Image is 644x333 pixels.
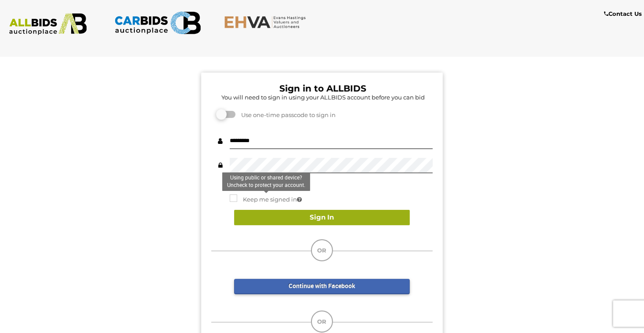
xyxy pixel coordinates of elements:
[311,311,333,333] div: OR
[311,239,333,261] div: OR
[222,172,310,191] div: Using public or shared device? Uncheck to protect your account.
[5,13,91,35] img: ALLBIDS.com.au
[230,194,302,205] label: Keep me signed in
[280,83,367,94] b: Sign in to ALLBIDS
[234,210,410,225] button: Sign In
[604,9,644,19] a: Contact Us
[604,10,642,17] b: Contact Us
[237,111,336,118] span: Use one-time passcode to sign in
[234,279,410,294] a: Continue with Facebook
[224,15,311,29] img: EHVA.com.au
[213,94,433,100] h5: You will need to sign in using your ALLBIDS account before you can bid
[114,9,201,37] img: CARBIDS.com.au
